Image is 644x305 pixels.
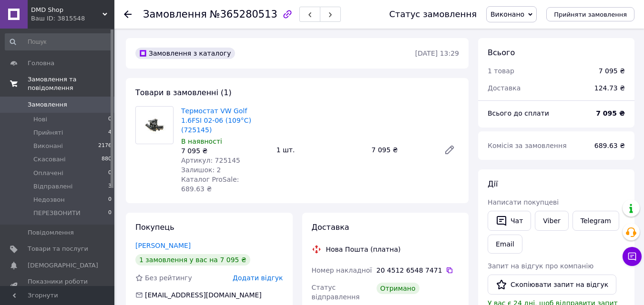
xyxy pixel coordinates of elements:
[33,209,81,217] span: ПЕРЕЗВОНИТИ
[28,245,88,253] span: Товари та послуги
[108,182,112,191] span: 3
[28,277,88,295] span: Показники роботи компанії
[324,245,403,254] div: Нова Пошта (платна)
[33,115,47,124] span: Нові
[589,78,631,98] div: 124.73 ₴
[28,228,74,237] span: Повідомлення
[488,211,531,231] button: Чат
[102,155,112,164] span: 880
[181,166,221,174] span: Залишок: 2
[124,10,132,19] div: Повернутися назад
[488,262,593,270] span: Запит на відгук про компанію
[145,274,192,282] span: Без рейтингу
[33,182,72,191] span: Відправлені
[572,211,619,231] a: Telegram
[181,107,251,134] a: Термостат VW Golf 1.6FSI 02-06 (109°C) (725145)
[33,155,66,164] span: Скасовані
[136,113,173,137] img: Термостат VW Golf 1.6FSI 02-06 (109°C) (725145)
[233,274,283,282] span: Додати відгук
[135,223,174,232] span: Покупець
[31,6,102,14] span: DMD Shop
[181,146,269,156] div: 7 095 ₴
[488,275,616,295] button: Скопіювати запит на відгук
[143,9,207,20] span: Замовлення
[28,100,67,109] span: Замовлення
[33,142,63,150] span: Виконані
[488,142,567,149] span: Комісія за замовлення
[488,67,514,75] span: 1 товар
[368,143,436,157] div: 7 095 ₴
[488,235,522,254] button: Email
[312,284,360,301] span: Статус відправлення
[535,211,568,231] a: Viber
[377,283,419,294] div: Отримано
[181,157,240,164] span: Артикул: 725145
[312,223,349,232] span: Доставка
[108,115,112,124] span: 0
[546,7,634,21] button: Прийняти замовлення
[488,48,515,57] span: Всього
[33,128,63,137] span: Прийняті
[5,33,112,50] input: Пошук
[415,49,459,57] time: [DATE] 13:29
[389,10,477,19] div: Статус замовлення
[108,196,112,204] span: 0
[108,209,112,217] span: 0
[31,14,114,23] div: Ваш ID: 3815548
[488,179,498,188] span: Дії
[488,198,559,206] span: Написати покупцеві
[210,9,277,20] span: №365280513
[181,176,239,193] span: Каталог ProSale: 689.63 ₴
[28,59,54,68] span: Головна
[33,169,63,177] span: Оплачені
[181,138,222,145] span: В наявності
[623,247,642,266] button: Чат з покупцем
[135,242,191,249] a: [PERSON_NAME]
[135,48,235,59] div: Замовлення з каталогу
[28,75,114,92] span: Замовлення та повідомлення
[33,196,65,204] span: Недозвон
[135,88,232,97] span: Товари в замовленні (1)
[108,128,112,137] span: 4
[135,254,250,266] div: 1 замовлення у вас на 7 095 ₴
[599,66,625,76] div: 7 095 ₴
[312,266,372,274] span: Номер накладної
[554,11,627,18] span: Прийняти замовлення
[488,109,549,117] span: Всього до сплати
[273,143,368,157] div: 1 шт.
[488,84,521,92] span: Доставка
[98,142,112,150] span: 2176
[594,142,625,149] span: 689.63 ₴
[145,291,262,299] span: [EMAIL_ADDRESS][DOMAIN_NAME]
[108,169,112,177] span: 0
[377,266,459,275] div: 20 4512 6548 7471
[28,261,98,270] span: [DEMOGRAPHIC_DATA]
[596,109,625,117] b: 7 095 ₴
[491,10,524,18] span: Виконано
[440,140,459,159] a: Редагувати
